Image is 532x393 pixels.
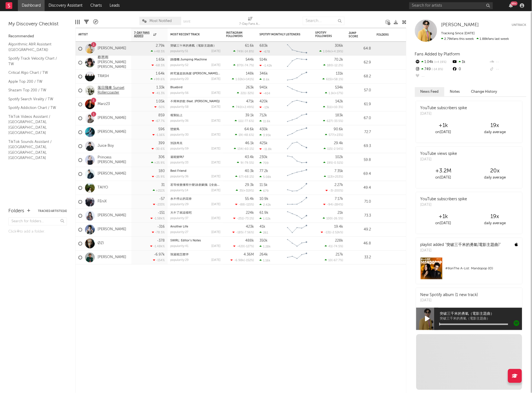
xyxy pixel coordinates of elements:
div: Instagram Followers [226,31,246,38]
div: 29.4k [334,141,343,145]
div: 43.4k [245,155,254,159]
div: Spotify Followers [315,31,335,38]
span: -2.54 % [333,148,342,151]
div: daily average [469,129,521,136]
div: +1k [418,122,469,129]
div: ( ) [323,161,343,165]
span: -68.1 % [243,175,253,179]
div: 102k [335,155,343,159]
svg: Chart title [285,42,310,56]
div: [DATE] [211,203,221,206]
a: 我還能怎麼伴 [170,253,189,256]
span: +23 % [335,134,342,137]
span: 2.79k fans this week [441,37,474,41]
div: ( ) [233,64,254,67]
span: +141 % [244,78,253,81]
div: 1.65k [156,58,165,62]
div: ( ) [323,119,343,123]
div: 420k [260,100,268,103]
div: ( ) [325,133,343,137]
div: ( ) [234,147,254,151]
button: Notes [444,87,466,96]
div: 若等候會擁有什麼(原創劇集【全面管控】插曲 [170,184,221,187]
div: 183k [335,114,343,117]
a: Princess [PERSON_NAME] [98,155,129,165]
div: [DATE] [420,111,467,117]
svg: Chart title [285,125,310,139]
a: Spotify Track Velocity Chart / TW [8,55,61,67]
div: 69.4 [349,171,371,177]
div: Spotify Monthly Listeners [260,33,301,36]
a: 蔡恩雨 [PERSON_NAME] [PERSON_NAME] [98,55,129,70]
span: 615 [326,78,331,81]
div: 2.79k [156,44,165,48]
div: 2.27k [335,183,343,187]
a: 大不了就這樣吧 [170,211,192,214]
a: Shazam Top 200 / TW [8,87,61,93]
div: 683k [260,44,268,48]
div: [DATE] [211,50,221,53]
a: SWIRL: Editor’s Notes [170,239,201,242]
div: 941k [260,86,268,89]
a: [PERSON_NAME] [98,46,126,51]
div: popularity: 30 [170,133,189,136]
div: on [DATE] [418,129,469,136]
div: 5.08k [260,175,271,179]
div: 61.9 [349,101,371,108]
a: [PERSON_NAME] [98,130,126,135]
div: 1k [452,58,489,66]
div: 39.1k [245,114,254,117]
a: 若等候會擁有什麼(原創劇集【全面管控】插曲 [170,184,233,187]
a: Spotify Addiction Chart / TW [8,105,61,111]
div: [DATE] [211,147,221,150]
svg: Chart title [285,195,310,209]
div: popularity: 36 [170,119,189,123]
span: 7-Day Fans Added [134,31,152,38]
span: 19 [239,134,242,137]
div: 306 [158,155,165,159]
div: My Discovery Checklist [8,21,67,28]
div: 70.2k [334,58,343,62]
a: Another Life [170,225,188,228]
div: 69.3 [349,143,371,150]
svg: Chart title [285,153,310,167]
span: 134 [238,148,243,151]
span: 111 [238,120,243,123]
div: 68.2 [349,73,371,80]
span: 195 [327,162,332,165]
div: Folders [377,33,419,36]
span: 1.1k [329,92,334,95]
span: +319 % [244,189,253,192]
span: -48.6 % [243,134,253,137]
div: ( ) [235,203,254,206]
a: Bluebird [170,86,183,89]
div: [DATE] [211,78,221,81]
div: [DATE] [211,64,221,67]
span: 627 [327,120,332,123]
span: -0.51 % [333,162,342,165]
div: Most Recent Track [170,33,212,36]
div: Bluebird [170,86,221,89]
a: 落日飛車 Sunset Rollercoaster [98,86,129,95]
div: 180 [159,169,165,173]
div: ( ) [237,91,254,95]
div: 別說再見 [170,142,221,145]
a: 還能愛嗎? [170,156,184,159]
div: 514k [260,58,267,62]
a: [PERSON_NAME] [98,255,126,260]
div: ( ) [324,147,343,151]
div: ( ) [232,77,254,81]
div: 712k [260,114,267,117]
div: 跳樓機 Jumping Machine [170,58,221,61]
div: 72.7 [349,129,371,136]
div: 46.1k [245,141,254,145]
div: 859 [158,114,165,117]
div: Jump Score [349,31,363,38]
span: 113 [328,175,332,179]
div: -13k [260,106,269,109]
svg: Chart title [285,139,310,153]
span: -77.6 % [243,120,253,123]
div: [DATE] [420,157,457,162]
div: 終究還是因為愛 (李浩瑋, PIZZALI, G5SH REMIX) [Live] [170,72,221,75]
div: ( ) [325,91,343,95]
